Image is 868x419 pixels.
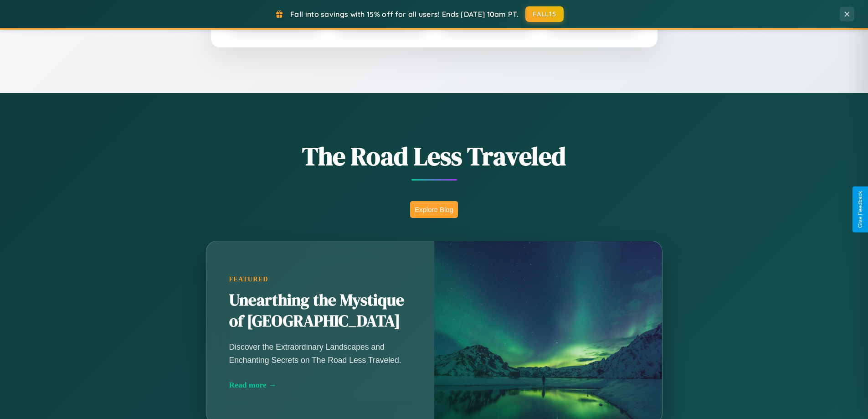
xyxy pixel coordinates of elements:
button: Explore Blog [410,201,458,218]
div: Featured [229,275,411,283]
h2: Unearthing the Mystique of [GEOGRAPHIC_DATA] [229,290,411,332]
div: Give Feedback [857,191,863,228]
button: FALL15 [525,6,564,22]
p: Discover the Extraordinary Landscapes and Enchanting Secrets on The Road Less Traveled. [229,341,411,366]
div: Read more → [229,380,411,390]
span: Fall into savings with 15% off for all users! Ends [DATE] 10am PT. [290,10,519,19]
h1: The Road Less Traveled [161,139,708,174]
